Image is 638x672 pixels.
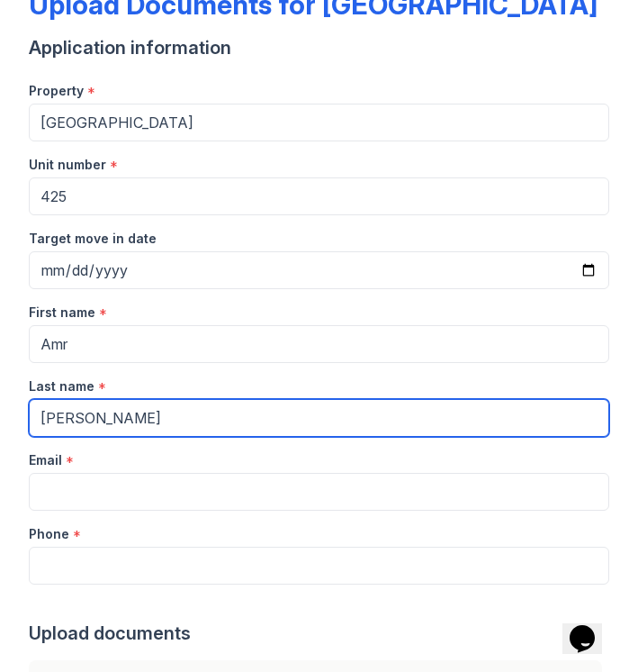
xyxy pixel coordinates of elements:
[29,525,69,543] label: Phone
[29,621,609,646] div: Upload documents
[29,156,106,174] label: Unit number
[29,451,62,469] label: Email
[29,35,609,60] div: Application information
[29,377,94,395] label: Last name
[562,600,620,654] iframe: chat widget
[29,82,84,100] label: Property
[29,304,95,322] label: First name
[29,230,157,248] label: Target move in date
